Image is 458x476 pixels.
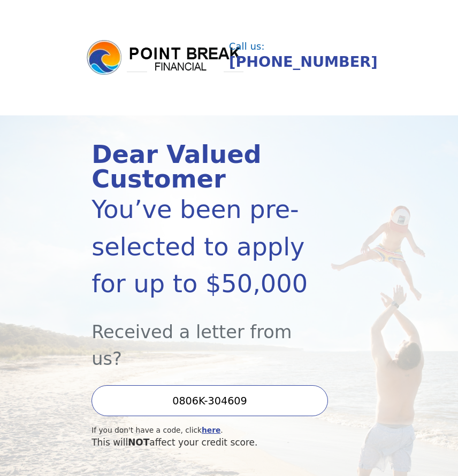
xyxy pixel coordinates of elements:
[91,302,325,372] div: Received a letter from us?
[91,425,325,436] div: If you don't have a code, click .
[91,142,325,191] div: Dear Valued Customer
[91,191,325,302] div: You’ve been pre-selected to apply for up to $50,000
[91,436,325,449] div: This will affect your credit score.
[229,53,378,70] a: [PHONE_NUMBER]
[229,42,381,52] div: Call us:
[85,38,246,77] img: logo.png
[91,385,328,416] input: Enter your Offer Code:
[128,437,149,448] span: NOT
[202,426,220,434] a: here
